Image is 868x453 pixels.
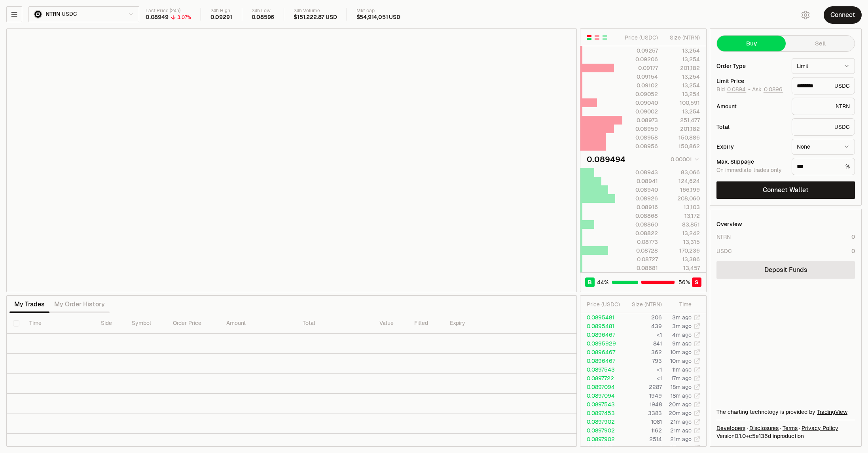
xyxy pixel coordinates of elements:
[665,108,700,115] div: 13,254
[672,340,692,347] time: 9m ago
[665,229,700,237] div: 13,242
[623,90,658,98] div: 0.09052
[9,296,49,312] button: My Trades
[623,374,662,383] td: <1
[580,444,623,452] td: 0.0898710
[623,435,662,444] td: 2514
[580,400,623,409] td: 0.0897543
[623,247,658,255] div: 0.08728
[580,417,623,426] td: 0.0897902
[623,186,658,194] div: 0.08940
[665,168,700,176] div: 83,066
[623,330,662,339] td: <1
[623,417,662,426] td: 1081
[678,278,690,286] span: 56 %
[587,154,625,165] div: 0.089494
[580,322,623,330] td: 0.0895481
[665,55,700,63] div: 13,254
[408,313,443,334] th: Filled
[665,134,700,142] div: 150,886
[672,366,692,373] time: 11m ago
[623,81,658,89] div: 0.09102
[623,168,658,176] div: 0.08943
[670,349,692,356] time: 10m ago
[670,436,692,443] time: 21m ago
[210,14,232,21] div: 0.09291
[716,424,745,432] a: Developers
[580,339,623,348] td: 0.0895929
[623,125,658,133] div: 0.08959
[580,357,623,365] td: 0.0896467
[167,313,220,334] th: Order Price
[792,158,855,175] div: %
[671,392,692,399] time: 18m ago
[623,108,658,115] div: 0.09002
[668,155,700,164] button: 0.00001
[629,300,662,308] div: Size ( NTRN )
[665,238,700,246] div: 13,315
[296,313,373,334] th: Total
[669,401,692,408] time: 20m ago
[672,314,692,321] time: 3m ago
[716,432,855,440] div: Version 0.1.0 + in production
[716,159,785,164] div: Max. Slippage
[294,14,337,21] div: $151,222.87 USD
[716,63,785,69] div: Order Type
[125,313,167,334] th: Symbol
[623,64,658,72] div: 0.09177
[665,64,700,72] div: 201,182
[62,11,77,18] span: USDC
[580,409,623,417] td: 0.0897453
[177,14,191,21] div: 3.07%
[580,391,623,400] td: 0.0897094
[665,90,700,98] div: 13,254
[716,86,750,93] span: Bid -
[817,408,847,415] a: TradingView
[851,233,855,241] div: 0
[669,410,692,417] time: 20m ago
[587,300,623,308] div: Price ( USDC )
[623,365,662,374] td: <1
[294,8,337,14] div: 24h Volume
[252,8,275,14] div: 24h Low
[716,233,731,241] div: NTRN
[356,8,400,14] div: Mkt cap
[623,313,662,322] td: 206
[716,408,855,416] div: The charting technology is provided by
[665,221,700,228] div: 83,851
[665,116,700,124] div: 251,477
[786,36,855,51] button: Sell
[665,73,700,81] div: 13,254
[665,81,700,89] div: 13,254
[146,8,191,14] div: Last Price (24h)
[726,86,747,92] button: 0.0894
[580,348,623,357] td: 0.0896467
[716,78,785,84] div: Limit Price
[792,118,855,136] div: USDC
[623,255,658,263] div: 0.08727
[588,278,592,286] span: B
[623,238,658,246] div: 0.08773
[792,98,855,115] div: NTRN
[716,247,732,255] div: USDC
[580,383,623,391] td: 0.0897094
[623,47,658,55] div: 0.09257
[665,47,700,55] div: 13,254
[824,6,862,24] button: Connect
[580,426,623,435] td: 0.0897902
[623,409,662,417] td: 3383
[597,278,608,286] span: 44 %
[665,99,700,107] div: 100,591
[716,167,785,174] div: On immediate trades only
[792,58,855,74] button: Limit
[672,331,692,338] time: 4m ago
[623,339,662,348] td: 841
[665,177,700,185] div: 124,624
[763,86,783,92] button: 0.0896
[792,77,855,94] div: USDC
[623,99,658,107] div: 0.09040
[665,255,700,263] div: 13,386
[716,104,785,109] div: Amount
[95,313,125,334] th: Side
[623,383,662,391] td: 2287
